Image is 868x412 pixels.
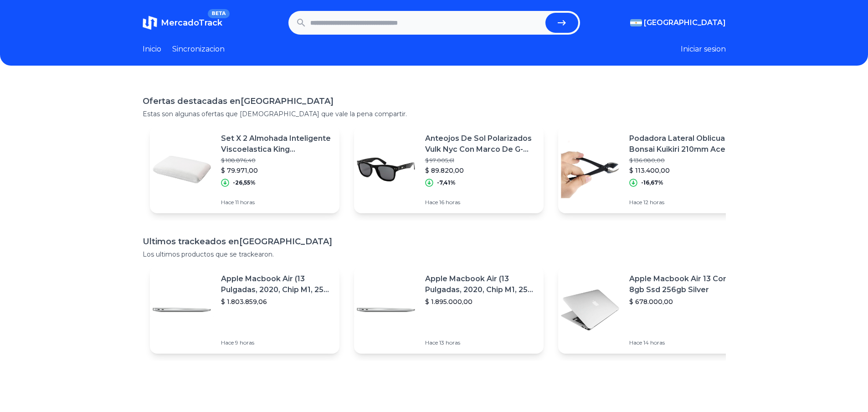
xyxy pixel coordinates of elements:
p: Hace 16 horas [425,199,536,206]
p: Hace 12 horas [629,199,740,206]
p: -7,41% [437,179,456,186]
p: Hace 9 horas [221,339,332,346]
p: Apple Macbook Air 13 Core I5 8gb Ssd 256gb Silver [629,273,740,295]
p: Podadora Lateral Oblicua Bonsai Kuikiri 210mm Acero Prof [629,133,740,155]
h1: Ultimos trackeados en [GEOGRAPHIC_DATA] [143,235,726,248]
img: Argentina [630,19,642,26]
img: Featured image [150,278,214,342]
p: Anteojos De Sol Polarizados Vulk Nyc Con Marco De G-flex Color Negro Brillante, Lente Gris De Pol... [425,133,536,155]
span: MercadoTrack [161,18,222,28]
p: $ 113.400,00 [629,166,740,175]
p: Apple Macbook Air (13 Pulgadas, 2020, Chip M1, 256 Gb De Ssd, 8 Gb De Ram) - Plata [221,273,332,295]
img: Featured image [354,138,418,201]
p: Los ultimos productos que se trackearon. [143,250,726,259]
p: $ 1.895.000,00 [425,297,536,306]
a: Featured imagePodadora Lateral Oblicua Bonsai Kuikiri 210mm Acero Prof$ 136.080,00$ 113.400,00-16... [558,126,748,213]
span: [GEOGRAPHIC_DATA] [644,17,726,28]
p: $ 108.876,40 [221,157,332,164]
a: Featured imageSet X 2 Almohada Inteligente Viscoelastica King Aromaterapia Envio Gratis$ 108.876,... [150,126,339,213]
img: Featured image [150,138,214,201]
p: Apple Macbook Air (13 Pulgadas, 2020, Chip M1, 256 Gb De Ssd, 8 Gb De Ram) - Plata [425,273,536,295]
p: $ 89.820,00 [425,166,536,175]
img: Featured image [354,278,418,342]
img: MercadoTrack [143,15,157,30]
p: Hace 11 horas [221,199,332,206]
button: [GEOGRAPHIC_DATA] [630,17,726,28]
p: Hace 13 horas [425,339,536,346]
a: MercadoTrackBETA [143,15,222,30]
p: $ 136.080,00 [629,157,740,164]
p: $ 678.000,00 [629,297,740,306]
a: Featured imageApple Macbook Air 13 Core I5 8gb Ssd 256gb Silver$ 678.000,00Hace 14 horas [558,266,748,354]
img: Featured image [558,278,622,342]
h1: Ofertas destacadas en [GEOGRAPHIC_DATA] [143,95,726,108]
button: Iniciar sesion [681,44,726,55]
p: Estas son algunas ofertas que [DEMOGRAPHIC_DATA] que vale la pena compartir. [143,109,726,118]
p: $ 1.803.859,06 [221,297,332,306]
p: Set X 2 Almohada Inteligente Viscoelastica King Aromaterapia Envio Gratis [221,133,332,155]
p: -26,55% [233,179,256,186]
span: BETA [208,9,229,18]
a: Inicio [143,44,161,55]
p: $ 79.971,00 [221,166,332,175]
p: $ 97.005,61 [425,157,536,164]
a: Featured imageApple Macbook Air (13 Pulgadas, 2020, Chip M1, 256 Gb De Ssd, 8 Gb De Ram) - Plata$... [150,266,339,354]
a: Featured imageAnteojos De Sol Polarizados Vulk Nyc Con Marco De G-flex Color Negro Brillante, Len... [354,126,544,213]
p: Hace 14 horas [629,339,740,346]
a: Featured imageApple Macbook Air (13 Pulgadas, 2020, Chip M1, 256 Gb De Ssd, 8 Gb De Ram) - Plata$... [354,266,544,354]
a: Sincronizacion [172,44,225,55]
p: -16,67% [641,179,663,186]
img: Featured image [558,138,622,201]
